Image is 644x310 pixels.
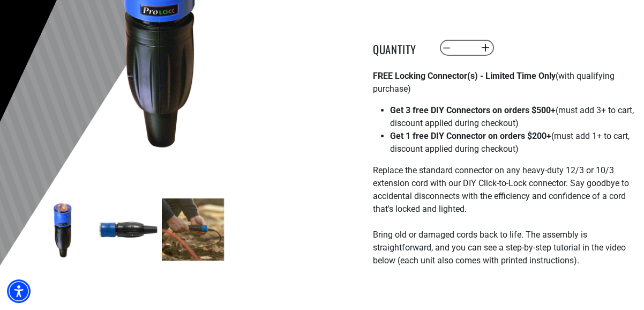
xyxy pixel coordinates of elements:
strong: Get 1 free DIY Connector on orders $200+ [390,131,551,141]
span: (must add 3+ to cart, discount applied during checkout) [390,105,634,128]
strong: FREE Locking Connector(s) - Limited Time Only [373,71,556,81]
p: Replace the standard connector on any heavy-duty 12/3 or 10/3 extension cord with our DIY Click-t... [373,164,635,280]
span: (must add 1+ to cart, discount applied during checkout) [390,131,630,154]
label: Quantity [373,41,426,55]
div: Accessibility Menu [7,279,31,303]
strong: Get 3 free DIY Connectors on orders $500+ [390,105,556,115]
span: (with qualifying purchase) [373,71,615,94]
